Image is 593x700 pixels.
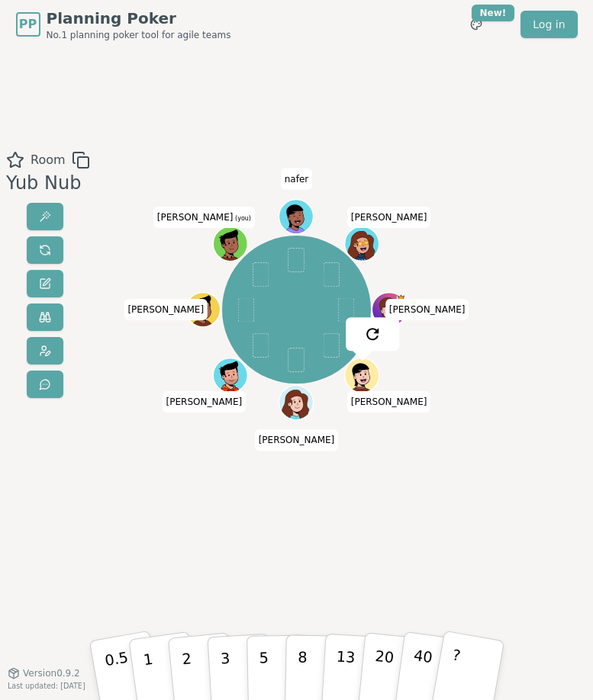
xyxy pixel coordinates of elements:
span: Click to change your name [347,391,431,413]
button: Change name [27,270,63,297]
span: Room [31,151,66,169]
a: PPPlanning PokerNo.1 planning poker tool for agile teams [16,8,231,41]
span: Version 0.9.2 [23,667,80,679]
span: Planning Poker [47,8,231,29]
span: paul is the host [397,294,405,302]
span: Click to change your name [163,391,247,413]
span: Click to change your name [347,207,431,228]
button: Reveal votes [27,203,63,230]
button: Change avatar [27,337,63,364]
button: Watch only [27,303,63,331]
button: New! [462,11,490,38]
span: Click to change your name [385,299,469,320]
div: New! [472,5,515,21]
div: Yub Nub [6,169,90,197]
button: Click to change your avatar [214,228,247,260]
button: Send feedback [27,371,63,398]
span: PP [19,15,37,34]
span: Click to change your name [153,207,255,228]
button: Version0.9.2 [8,667,80,679]
span: Click to change your name [124,299,208,320]
span: (you) [233,215,251,222]
button: Reset votes [27,236,63,264]
span: Click to change your name [281,169,313,190]
span: No.1 planning poker tool for agile teams [47,29,231,41]
a: Log in [520,11,577,38]
span: Click to change your name [255,429,339,451]
img: reset [364,325,382,343]
span: Last updated: [DATE] [8,682,85,690]
button: Add as favourite [6,151,24,169]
